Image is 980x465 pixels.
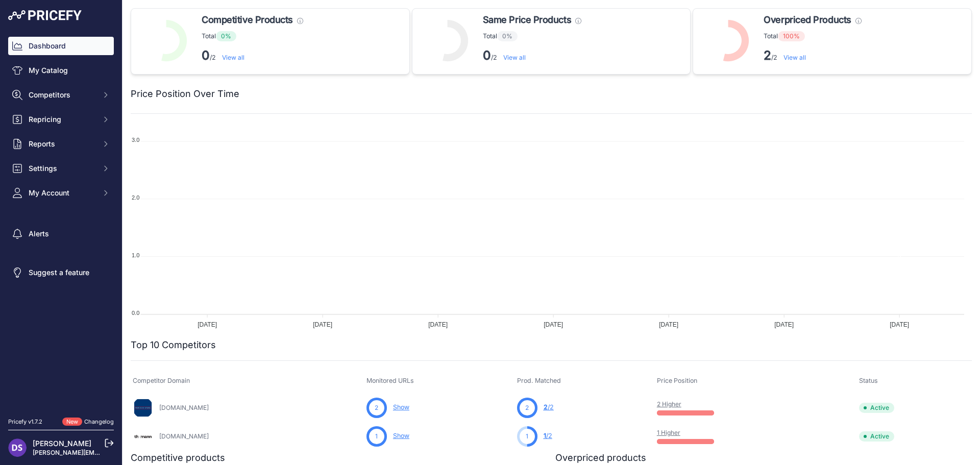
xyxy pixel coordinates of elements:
[483,31,581,41] p: Total
[657,429,680,436] a: 1 Higher
[29,114,95,125] span: Repricing
[8,37,114,405] nav: Sidebar
[8,86,114,104] button: Competitors
[313,321,332,328] tspan: [DATE]
[84,418,114,425] a: Changelog
[783,54,806,61] a: View all
[132,252,139,258] tspan: 1.0
[393,403,409,411] a: Show
[202,13,293,27] span: Competitive Products
[132,137,139,143] tspan: 3.0
[890,321,909,328] tspan: [DATE]
[29,139,95,149] span: Reports
[375,432,378,441] span: 1
[202,48,210,63] strong: 0
[497,31,518,41] span: 0%
[8,159,114,178] button: Settings
[483,47,581,64] p: /2
[859,403,894,413] span: Active
[525,403,529,412] span: 2
[8,225,114,243] a: Alerts
[8,263,114,282] a: Suggest a feature
[29,188,95,198] span: My Account
[8,110,114,129] button: Repricing
[33,439,91,448] a: [PERSON_NAME]
[859,431,894,442] span: Active
[517,377,561,384] span: Prod. Matched
[659,321,678,328] tspan: [DATE]
[555,451,646,465] h2: Overpriced products
[657,377,697,384] span: Price Position
[778,31,805,41] span: 100%
[544,403,554,411] a: 2/2
[8,37,114,55] a: Dashboard
[132,194,139,201] tspan: 2.0
[544,432,552,439] a: 1/2
[764,48,771,63] strong: 2
[159,404,209,411] a: [DOMAIN_NAME]
[503,54,526,61] a: View all
[198,321,217,328] tspan: [DATE]
[859,377,878,384] span: Status
[131,87,239,101] h2: Price Position Over Time
[132,310,139,316] tspan: 0.0
[216,31,236,41] span: 0%
[8,61,114,80] a: My Catalog
[393,432,409,439] a: Show
[657,400,681,408] a: 2 Higher
[764,47,861,64] p: /2
[366,377,414,384] span: Monitored URLs
[8,184,114,202] button: My Account
[202,47,303,64] p: /2
[131,338,216,352] h2: Top 10 Competitors
[526,432,528,441] span: 1
[483,13,571,27] span: Same Price Products
[29,163,95,174] span: Settings
[483,48,491,63] strong: 0
[8,418,42,426] div: Pricefy v1.7.2
[62,418,82,426] span: New
[544,432,546,439] span: 1
[764,13,851,27] span: Overpriced Products
[133,377,190,384] span: Competitor Domain
[33,449,190,456] a: [PERSON_NAME][EMAIL_ADDRESS][DOMAIN_NAME]
[764,31,861,41] p: Total
[375,403,378,412] span: 2
[774,321,794,328] tspan: [DATE]
[428,321,448,328] tspan: [DATE]
[29,90,95,100] span: Competitors
[202,31,303,41] p: Total
[159,432,209,440] a: [DOMAIN_NAME]
[8,135,114,153] button: Reports
[544,321,563,328] tspan: [DATE]
[544,403,548,411] span: 2
[8,10,82,20] img: Pricefy Logo
[222,54,244,61] a: View all
[131,451,225,465] h2: Competitive products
